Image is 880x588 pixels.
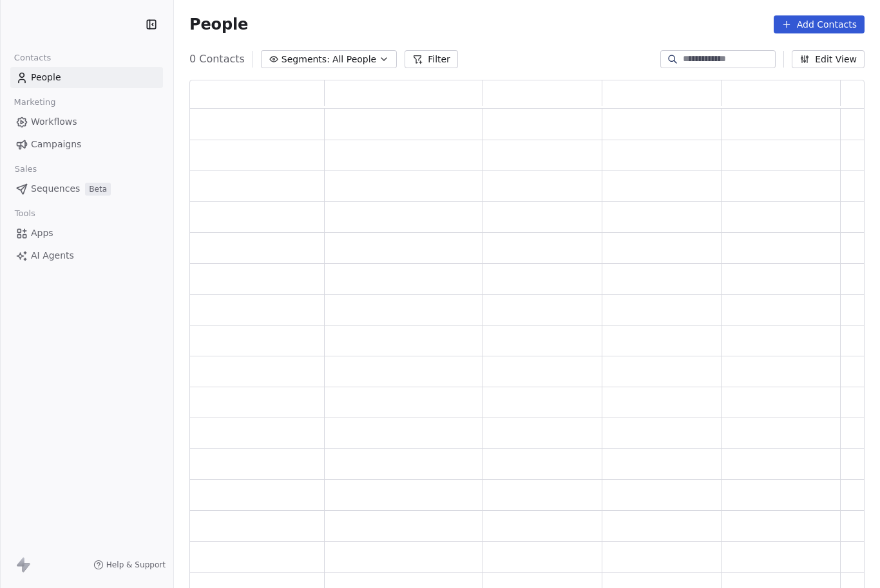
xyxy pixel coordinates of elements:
[31,138,81,151] span: Campaigns
[85,183,111,196] span: Beta
[332,53,376,66] span: All People
[31,226,53,240] span: Apps
[189,51,245,67] span: 0 Contacts
[792,50,865,68] button: Edit View
[31,249,74,262] span: AI Agents
[8,48,57,68] span: Contacts
[774,15,865,33] button: Add Contacts
[10,111,163,133] a: Workflows
[31,115,77,129] span: Workflows
[10,223,163,244] a: Apps
[8,93,61,112] span: Marketing
[106,560,166,570] span: Help & Support
[405,50,458,68] button: Filter
[31,182,80,196] span: Sequences
[9,204,41,223] span: Tools
[10,245,163,266] a: AI Agents
[189,15,248,34] span: People
[31,71,61,84] span: People
[10,134,163,155] a: Campaigns
[93,560,166,570] a: Help & Support
[10,67,163,88] a: People
[9,160,43,179] span: Sales
[282,53,330,66] span: Segments:
[10,178,163,199] a: SequencesBeta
